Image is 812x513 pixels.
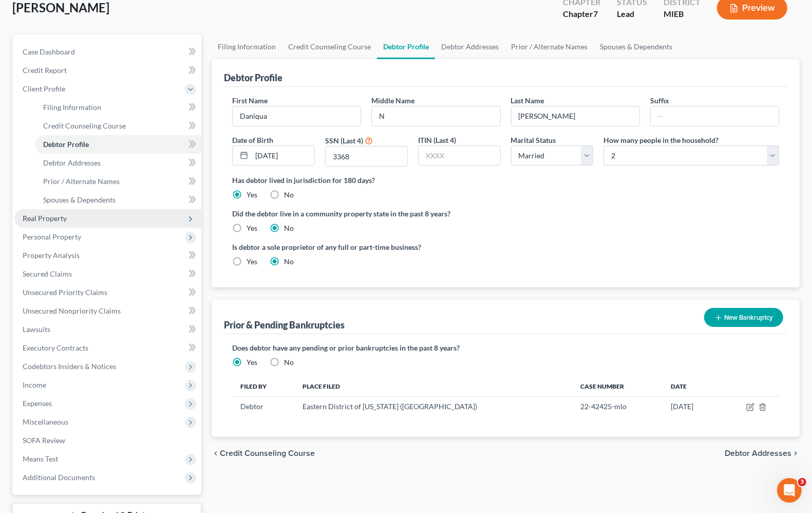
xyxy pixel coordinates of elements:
label: No [284,190,294,200]
span: 7 [593,9,598,19]
label: Middle Name [371,95,414,106]
a: Debtor Profile [35,135,201,154]
span: Additional Documents [23,473,95,482]
a: Case Dashboard [14,43,201,61]
button: Debtor Addresses chevron_right [725,449,800,457]
label: Did the debtor live in a community property state in the past 8 years? [232,208,779,219]
div: Chapter [563,8,600,20]
label: No [284,357,294,368]
label: Suffix [650,95,669,106]
span: Debtor Profile [43,140,89,149]
label: Yes [247,357,257,368]
input: XXXX [326,146,407,166]
a: Prior / Alternate Names [35,172,201,191]
th: Filed By [232,376,294,396]
input: -- [651,106,779,126]
button: New Bankruptcy [704,308,783,327]
input: M.I [372,106,500,126]
label: Has debtor lived in jurisdiction for 180 days? [232,175,779,186]
div: Lead [617,8,647,20]
a: Prior / Alternate Names [505,34,594,59]
label: Date of Birth [232,135,273,145]
a: SOFA Review [14,431,201,450]
iframe: Intercom live chat [777,478,802,503]
a: Credit Counseling Course [282,34,377,59]
span: Credit Counseling Course [220,449,315,457]
div: MIEB [664,8,701,20]
span: Case Dashboard [23,47,75,56]
span: Expenses [23,399,52,408]
span: Executory Contracts [23,343,88,352]
a: Debtor Addresses [435,34,505,59]
span: Unsecured Nonpriority Claims [23,306,121,315]
a: Credit Report [14,61,201,80]
a: Unsecured Nonpriority Claims [14,302,201,320]
span: Unsecured Priority Claims [23,288,107,297]
span: Debtor Addresses [725,449,791,457]
a: Unsecured Priority Claims [14,283,201,302]
td: 22-42425-mlo [572,397,663,416]
a: Executory Contracts [14,339,201,357]
td: [DATE] [663,397,720,416]
label: Marital Status [511,135,556,145]
span: Spouses & Dependents [43,195,116,204]
label: Yes [247,256,257,267]
span: SOFA Review [23,436,65,445]
label: Is debtor a sole proprietor of any full or part-time business? [232,242,500,252]
span: Real Property [23,214,67,223]
label: Last Name [511,95,544,106]
span: Codebtors Insiders & Notices [23,362,116,371]
span: Personal Property [23,232,81,241]
a: Property Analysis [14,246,201,265]
label: No [284,223,294,233]
td: Debtor [232,397,294,416]
th: Date [663,376,720,396]
input: XXXX [419,146,500,166]
label: ITIN (Last 4) [418,135,456,145]
span: Income [23,380,46,389]
span: Debtor Addresses [43,158,101,167]
a: Debtor Addresses [35,154,201,172]
a: Debtor Profile [377,34,435,59]
th: Place Filed [294,376,572,396]
input: MM/DD/YYYY [252,146,314,166]
span: Means Test [23,454,58,463]
a: Spouses & Dependents [35,191,201,209]
span: Secured Claims [23,269,72,278]
span: Property Analysis [23,251,80,260]
span: Prior / Alternate Names [43,177,120,186]
span: Client Profile [23,84,65,93]
label: Yes [247,190,257,200]
div: Debtor Profile [224,71,282,84]
button: chevron_left Credit Counseling Course [212,449,315,457]
i: chevron_right [791,449,800,457]
a: Spouses & Dependents [594,34,678,59]
input: -- [512,106,639,126]
input: -- [233,106,361,126]
a: Credit Counseling Course [35,117,201,135]
label: First Name [232,95,268,106]
a: Filing Information [35,98,201,117]
span: Credit Counseling Course [43,121,126,130]
span: Credit Report [23,66,67,75]
a: Secured Claims [14,265,201,283]
span: Filing Information [43,103,101,112]
label: SSN (Last 4) [325,135,363,146]
i: chevron_left [212,449,220,457]
label: Does debtor have any pending or prior bankruptcies in the past 8 years? [232,342,779,353]
span: Miscellaneous [23,417,68,426]
a: Lawsuits [14,320,201,339]
th: Case Number [572,376,663,396]
span: Lawsuits [23,325,50,334]
label: How many people in the household? [603,135,719,145]
span: 3 [798,478,806,486]
label: Yes [247,223,257,233]
a: Filing Information [212,34,282,59]
div: Prior & Pending Bankruptcies [224,319,345,331]
td: Eastern District of [US_STATE] ([GEOGRAPHIC_DATA]) [294,397,572,416]
label: No [284,256,294,267]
